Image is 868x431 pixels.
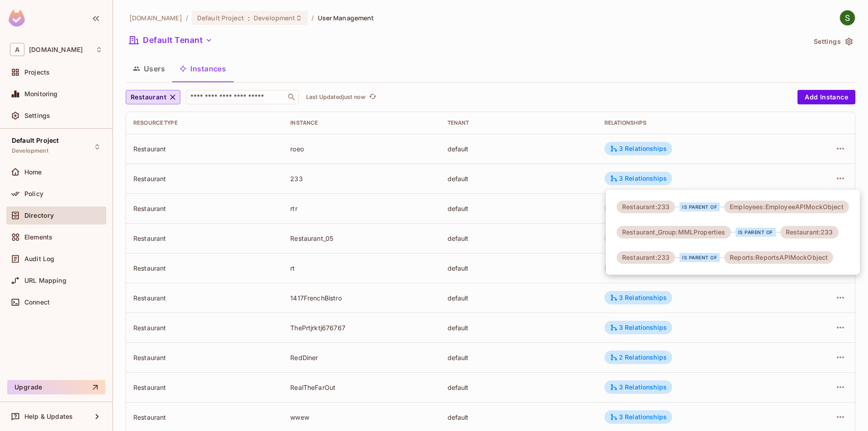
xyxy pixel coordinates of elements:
div: is parent of [736,228,776,237]
div: Restaurant:233 [780,226,839,239]
div: Reports:ReportsAPIMockObject [724,251,833,264]
div: Employees:EmployeeAPIMockObject [724,201,849,213]
div: Restaurant_Group:MMLProperties [617,226,731,239]
div: is parent of [679,253,720,262]
div: Restaurant:233 [617,201,675,213]
div: Restaurant:233 [617,251,675,264]
div: is parent of [679,202,720,211]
